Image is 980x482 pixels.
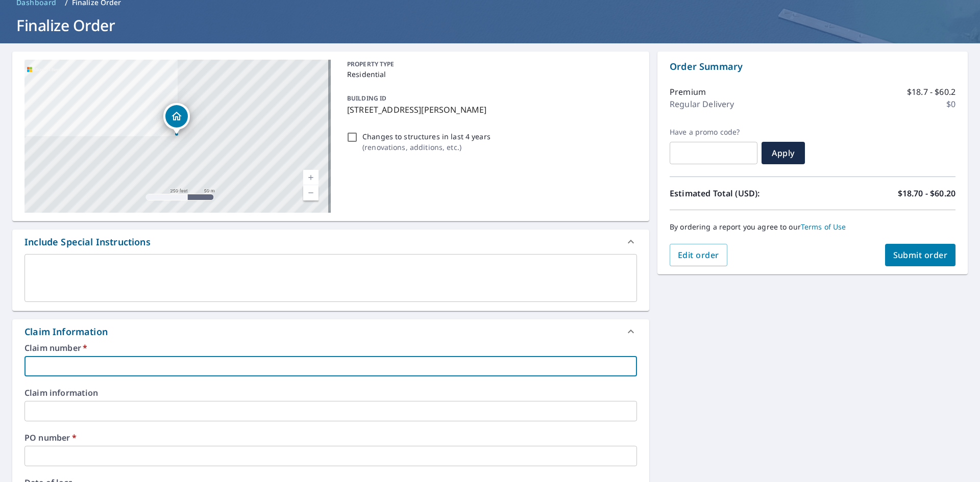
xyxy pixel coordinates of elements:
[12,319,649,344] div: Claim Information
[362,131,491,142] p: Changes to structures in last 4 years
[670,222,955,232] p: By ordering a report you agree to our
[762,142,805,164] button: Apply
[946,98,955,110] p: $0
[347,94,386,103] p: BUILDING ID
[303,185,318,200] a: Current Level 17, Zoom Out
[885,244,956,266] button: Submit order
[24,325,108,339] div: Claim Information
[907,86,955,98] p: $18.7 - $60.2
[670,60,955,73] p: Order Summary
[670,244,727,266] button: Edit order
[678,249,719,261] span: Edit order
[303,170,318,185] a: Current Level 17, Zoom In
[163,103,190,135] div: Dropped pin, building 1, Residential property, 172 Grace Ct Lemoore, CA 93245
[893,249,948,261] span: Submit order
[24,434,637,442] label: PO number
[12,230,649,254] div: Include Special Instructions
[12,15,968,36] h1: Finalize Order
[801,222,846,232] a: Terms of Use
[347,104,633,116] p: [STREET_ADDRESS][PERSON_NAME]
[670,187,813,199] p: Estimated Total (USD):
[24,389,637,397] label: Claim information
[670,98,734,110] p: Regular Delivery
[24,235,151,249] div: Include Special Instructions
[770,147,797,159] span: Apply
[347,60,633,69] p: PROPERTY TYPE
[347,69,633,80] p: Residential
[898,187,955,199] p: $18.70 - $60.20
[670,86,706,98] p: Premium
[362,142,491,153] p: ( renovations, additions, etc. )
[670,128,757,137] label: Have a promo code?
[24,344,637,352] label: Claim number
